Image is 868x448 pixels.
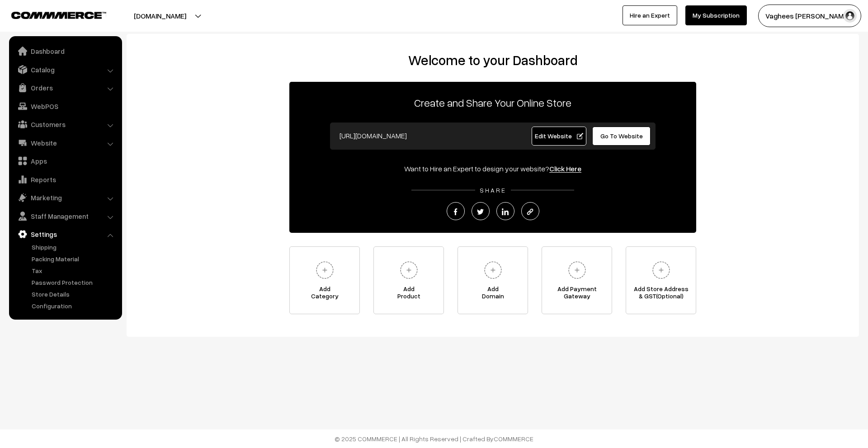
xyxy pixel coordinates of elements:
h2: Welcome to your Dashboard [136,52,850,68]
span: Add Category [290,285,359,303]
a: Apps [11,153,119,169]
img: plus.svg [649,258,674,283]
a: Configuration [29,301,119,311]
a: Reports [11,171,119,188]
span: Add Payment Gateway [542,285,612,303]
span: SHARE [475,186,511,194]
img: plus.svg [565,258,590,283]
span: Edit Website [535,132,583,140]
a: Settings [11,226,119,242]
button: Vaghees [PERSON_NAME]… [758,5,861,27]
a: AddCategory [289,246,360,314]
p: Create and Share Your Online Store [289,94,696,111]
a: AddProduct [373,246,444,314]
a: Website [11,135,119,151]
img: plus.svg [312,258,337,283]
span: Add Product [374,285,443,303]
a: Customers [11,116,119,132]
a: Add Store Address& GST(Optional) [626,246,696,314]
img: user [843,9,857,23]
a: Marketing [11,189,119,206]
a: AddDomain [458,246,528,314]
a: Catalog [11,61,119,78]
div: Want to Hire an Expert to design your website? [289,163,696,174]
a: Go To Website [592,127,651,146]
a: Tax [29,266,119,275]
span: Add Store Address & GST(Optional) [626,285,696,303]
a: Store Details [29,289,119,299]
a: COMMMERCE [494,435,533,443]
a: WebPOS [11,98,119,114]
button: [DOMAIN_NAME] [102,5,218,27]
span: Add Domain [458,285,528,303]
span: Go To Website [600,132,643,140]
img: COMMMERCE [11,12,106,19]
a: Password Protection [29,278,119,287]
img: plus.svg [396,258,421,283]
img: plus.svg [481,258,505,283]
a: Packing Material [29,254,119,264]
a: Edit Website [532,127,587,146]
a: Add PaymentGateway [542,246,612,314]
a: Dashboard [11,43,119,59]
a: Shipping [29,242,119,252]
a: Click Here [549,164,581,173]
a: Staff Management [11,208,119,224]
a: Hire an Expert [623,5,677,25]
a: COMMMERCE [11,9,90,20]
a: My Subscription [685,5,747,25]
a: Orders [11,80,119,96]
